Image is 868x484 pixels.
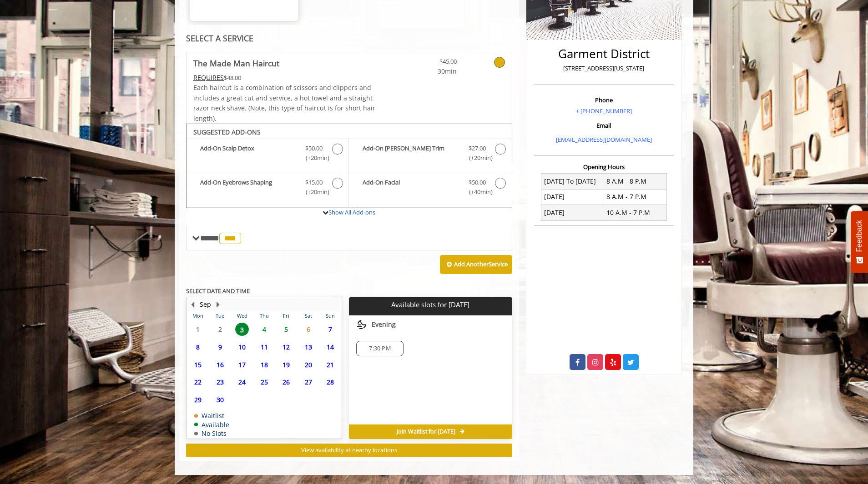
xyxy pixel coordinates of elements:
span: 7 [323,323,337,336]
button: View availability at nearby locations [186,444,512,457]
td: Select day27 [297,374,319,391]
span: $15.00 [305,178,323,187]
span: 6 [302,323,315,336]
a: + [PHONE_NUMBER] [576,107,632,115]
td: 8 A.M - 7 P.M [604,189,666,205]
a: $45.00 [403,52,457,76]
th: Fri [275,311,297,320]
td: Select day12 [275,338,297,356]
h3: Opening Hours [534,164,674,170]
td: Select day4 [253,320,275,338]
h2: Garment District [536,47,671,60]
td: Select day10 [231,338,253,356]
b: Add Another Service [454,260,508,268]
h3: Phone [536,97,671,103]
td: Select day16 [209,356,231,374]
td: Select day17 [231,356,253,374]
td: Select day7 [319,320,342,338]
label: Add-On Scalp Detox [191,144,344,165]
b: SELECT DATE AND TIME [186,287,250,295]
td: Select day29 [187,391,209,409]
span: 17 [235,358,249,371]
label: Add-On Facial [353,178,507,199]
td: Select day13 [297,338,319,356]
p: Available slots for [DATE] [353,301,508,309]
td: Select day8 [187,338,209,356]
span: 19 [279,358,293,371]
span: 3 [235,323,249,336]
span: 22 [191,375,205,389]
span: 23 [213,375,227,389]
td: Select day5 [275,320,297,338]
td: Select day24 [231,374,253,391]
b: Add-On Scalp Detox [200,144,296,163]
span: Join Waitlist for [DATE] [397,428,455,435]
span: 7:30 PM [369,345,390,352]
span: 9 [213,340,227,354]
div: 7:30 PM [356,341,403,356]
h3: Email [536,122,671,129]
td: Select day19 [275,356,297,374]
span: 26 [279,375,293,389]
span: 18 [257,358,271,371]
td: Select day15 [187,356,209,374]
b: SUGGESTED ADD-ONS [193,128,261,136]
b: Add-On Eyebrows Shaping [200,178,296,197]
td: Select day26 [275,374,297,391]
label: Add-On Eyebrows Shaping [191,178,344,199]
span: 29 [191,393,205,406]
th: Sun [319,311,342,320]
td: [DATE] [541,189,604,205]
td: Select day23 [209,374,231,391]
span: Feedback [855,220,863,252]
span: 15 [191,358,205,371]
span: (+40min ) [464,187,490,197]
span: 11 [257,340,271,354]
td: Select day28 [319,374,342,391]
span: 25 [257,375,271,389]
span: 10 [235,340,249,354]
th: Sat [297,311,319,320]
td: Select day3 [231,320,253,338]
button: Previous Month [189,299,196,309]
img: evening slots [356,319,367,330]
td: Select day14 [319,338,342,356]
b: Add-On Facial [363,178,459,197]
span: (+20min ) [464,153,490,163]
span: This service needs some Advance to be paid before we block your appointment [193,73,224,82]
td: Waitlist [194,412,229,419]
span: 27 [302,375,315,389]
span: 21 [323,358,337,371]
td: 8 A.M - 8 P.M [604,174,666,189]
span: Each haircut is a combination of scissors and clippers and includes a great cut and service, a ho... [193,83,375,122]
span: Evening [372,321,396,328]
td: Select day11 [253,338,275,356]
span: 24 [235,375,249,389]
th: Thu [253,311,275,320]
b: Add-On [PERSON_NAME] Trim [363,144,459,163]
th: Wed [231,311,253,320]
span: 8 [191,340,205,354]
span: (+20min ) [301,153,328,163]
label: Add-On Beard Trim [353,144,507,165]
a: [EMAIL_ADDRESS][DOMAIN_NAME] [556,135,652,144]
td: [DATE] To [DATE] [541,174,604,189]
td: Select day6 [297,320,319,338]
span: $27.00 [469,144,486,153]
span: 14 [323,340,337,354]
a: Show All Add-ons [328,208,375,216]
td: Select day20 [297,356,319,374]
span: 5 [279,323,293,336]
span: $50.00 [305,144,323,153]
button: Add AnotherService [440,255,512,274]
td: Available [194,421,229,428]
button: Feedback - Show survey [851,211,868,273]
button: Sep [200,299,211,309]
span: 4 [257,323,271,336]
div: The Made Man Haircut Add-onS [186,124,512,208]
th: Mon [187,311,209,320]
button: Next Month [214,299,222,309]
span: (+20min ) [301,187,328,197]
td: 10 A.M - 7 P.M [604,205,666,220]
div: SELECT A SERVICE [186,34,512,43]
